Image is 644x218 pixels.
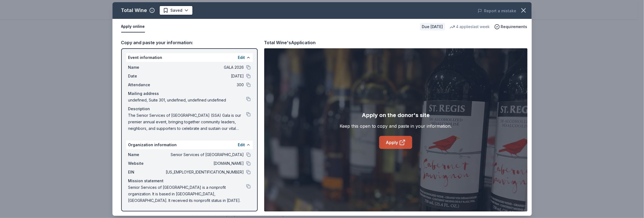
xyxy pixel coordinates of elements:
[128,82,165,88] span: Attendance
[128,184,246,204] span: Senior Services of [GEOGRAPHIC_DATA] is a nonprofit organization. It is based in [GEOGRAPHIC_DATA...
[165,151,244,158] span: Senior Services of [GEOGRAPHIC_DATA]
[165,73,244,79] span: [DATE]
[264,39,316,46] div: Total Wine's Application
[478,8,517,14] button: Report a mistake
[121,21,145,32] button: Apply online
[128,73,165,79] span: Date
[362,111,430,120] div: Apply on the donor's site
[165,160,244,167] span: [DOMAIN_NAME]
[159,5,193,15] button: Saved
[340,123,452,129] div: Keep this open to copy and paste in your information.
[128,112,246,132] span: The Senior Services of [GEOGRAPHIC_DATA] (SSA) Gala is our premier annual event, bringing togethe...
[379,136,412,149] a: Apply
[171,7,183,14] span: Saved
[126,141,253,149] div: Organization information
[450,23,490,30] div: 4 applies last week
[128,151,165,158] span: Name
[494,23,527,30] button: Requirements
[238,142,245,148] button: Edit
[165,82,244,88] span: 300
[238,54,245,61] button: Edit
[420,23,445,31] div: Due [DATE]
[165,169,244,175] span: [US_EMPLOYER_IDENTIFICATION_NUMBER]
[128,90,251,97] div: Mailing address
[128,169,165,175] span: EIN
[128,178,251,184] div: Mission statement
[128,64,165,71] span: Name
[128,106,251,112] div: Description
[121,39,258,46] div: Copy and paste your information:
[128,160,165,167] span: Website
[121,6,147,15] div: Total Wine
[128,97,246,103] span: undefined, Suite 301, undefined, undefined undefined
[126,53,253,62] div: Event information
[165,64,244,71] span: GALA 2026
[501,23,527,30] span: Requirements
